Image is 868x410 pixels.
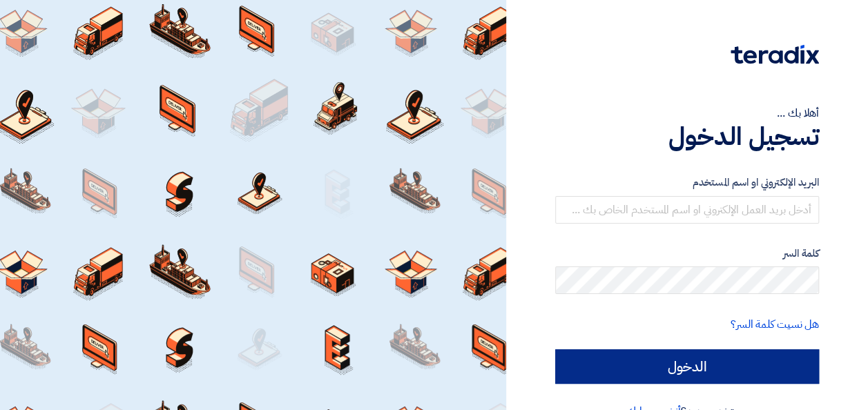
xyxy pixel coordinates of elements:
[555,246,819,262] label: كلمة السر
[555,349,819,384] input: الدخول
[731,45,819,64] img: Teradix logo
[555,121,819,152] h1: تسجيل الدخول
[555,175,819,191] label: البريد الإلكتروني او اسم المستخدم
[555,105,819,121] div: أهلا بك ...
[731,316,819,333] a: هل نسيت كلمة السر؟
[555,196,819,224] input: أدخل بريد العمل الإلكتروني او اسم المستخدم الخاص بك ...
